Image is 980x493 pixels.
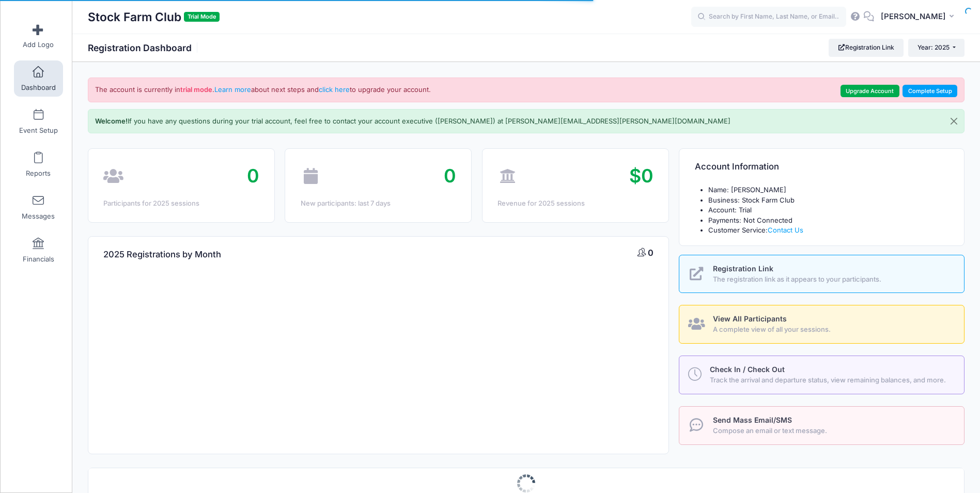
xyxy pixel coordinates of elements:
[695,152,779,182] h4: Account Information
[629,164,654,187] span: $0
[679,305,965,344] a: View All Participants A complete view of all your sessions.
[88,42,200,53] h1: Registration Dashboard
[95,116,730,127] p: If you have any questions during your trial account, feel free to contact your account executive ...
[444,164,456,187] span: 0
[23,255,54,264] span: Financials
[708,195,949,206] li: Business: Stock Farm Club
[88,78,965,102] div: The account is currently in . about next steps and to upgrade your account.
[679,406,965,445] a: Send Mass Email/SMS Compose an email or text message.
[319,85,350,94] a: click here
[713,314,787,323] span: View All Participants
[26,169,51,178] span: Reports
[22,212,55,221] span: Messages
[768,226,803,234] a: Contact Us
[21,83,56,92] span: Dashboard
[841,85,899,97] a: Upgrade Account
[944,110,964,133] button: Close
[691,7,846,27] input: Search by First Name, Last Name, or Email...
[713,264,773,273] span: Registration Link
[214,85,251,94] a: Learn more
[903,85,957,97] a: Complete Setup
[713,426,952,436] span: Compose an email or text message.
[497,198,653,209] div: Revenue for 2025 sessions
[103,240,221,269] h4: 2025 Registrations by Month
[708,185,949,195] li: Name: [PERSON_NAME]
[710,375,952,386] span: Track the arrival and departure status, view remaining balances, and more.
[679,356,965,394] a: Check In / Check Out Track the arrival and departure status, view remaining balances, and more.
[713,415,792,424] span: Send Mass Email/SMS
[184,12,220,22] span: Trial Mode
[713,274,952,285] span: The registration link as it appears to your participants.
[708,205,949,215] li: Account: Trial
[14,18,63,54] a: Add Logo
[19,126,58,135] span: Event Setup
[679,255,965,294] a: Registration Link The registration link as it appears to your participants.
[180,85,212,94] strong: trial mode
[301,198,456,209] div: New participants: last 7 days
[23,40,54,49] span: Add Logo
[103,198,259,209] div: Participants for 2025 sessions
[917,43,950,51] span: Year: 2025
[14,103,63,140] a: Event Setup
[14,60,63,97] a: Dashboard
[713,325,952,335] span: A complete view of all your sessions.
[88,5,220,29] h1: Stock Farm Club
[881,11,946,22] span: [PERSON_NAME]
[874,5,965,29] button: [PERSON_NAME]
[908,39,965,56] button: Year: 2025
[710,365,785,374] span: Check In / Check Out
[14,232,63,268] a: Financials
[247,164,259,187] span: 0
[648,248,654,258] span: 0
[14,189,63,225] a: Messages
[829,39,904,56] a: Registration Link
[708,225,949,236] li: Customer Service:
[14,146,63,182] a: Reports
[708,215,949,226] li: Payments: Not Connected
[95,117,128,125] b: Welcome!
